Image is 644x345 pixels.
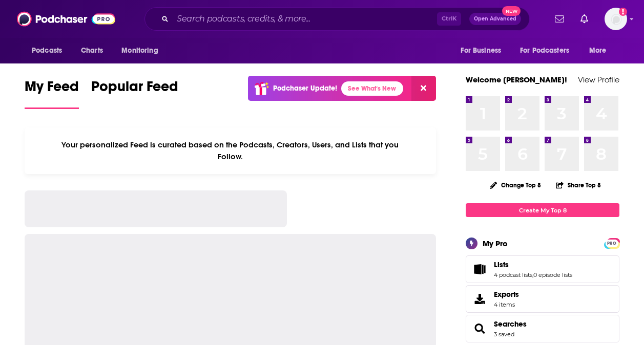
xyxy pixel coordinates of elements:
[469,13,521,25] button: Open AdvancedNew
[551,10,568,28] a: Show notifications dropdown
[502,6,521,16] span: New
[582,41,619,60] button: open menu
[520,44,569,58] span: For Podcasters
[483,239,508,248] div: My Pro
[32,44,62,58] span: Podcasts
[533,271,572,278] a: 0 episode lists
[484,179,547,191] button: Change Top 8
[494,260,572,269] a: Lists
[578,75,619,84] a: View Profile
[273,84,337,93] p: Podchaser Update!
[91,78,178,109] a: Popular Feed
[453,41,514,60] button: open menu
[466,203,619,217] a: Create My Top 8
[81,44,103,58] span: Charts
[466,75,567,84] a: Welcome [PERSON_NAME]!
[114,41,171,60] button: open menu
[25,78,79,101] span: My Feed
[605,8,627,30] img: User Profile
[437,12,461,26] span: Ctrl K
[144,7,530,31] div: Search podcasts, credits, & more...
[474,16,516,21] span: Open Advanced
[25,41,75,60] button: open menu
[466,315,619,342] span: Searches
[469,292,490,306] span: Exports
[494,301,519,308] span: 4 items
[341,81,403,96] a: See What's New
[494,290,519,299] span: Exports
[576,10,592,28] a: Show notifications dropdown
[469,321,490,336] a: Searches
[173,11,437,27] input: Search podcasts, credits, & more...
[605,8,627,30] span: Logged in as ABolliger
[466,285,619,313] a: Exports
[589,44,607,58] span: More
[605,8,627,30] button: Show profile menu
[619,8,627,16] svg: Add a profile image
[91,78,178,101] span: Popular Feed
[555,175,601,195] button: Share Top 8
[25,78,79,109] a: My Feed
[606,239,618,247] a: PRO
[513,41,584,60] button: open menu
[532,271,533,278] span: ,
[461,44,501,58] span: For Business
[494,260,509,269] span: Lists
[466,255,619,283] span: Lists
[469,262,490,276] a: Lists
[74,41,109,60] a: Charts
[494,319,527,329] a: Searches
[25,127,436,174] div: Your personalized Feed is curated based on the Podcasts, Creators, Users, and Lists that you Follow.
[606,240,618,247] span: PRO
[17,9,115,29] img: Podchaser - Follow, Share and Rate Podcasts
[121,44,158,58] span: Monitoring
[494,271,532,278] a: 4 podcast lists
[494,331,514,338] a: 3 saved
